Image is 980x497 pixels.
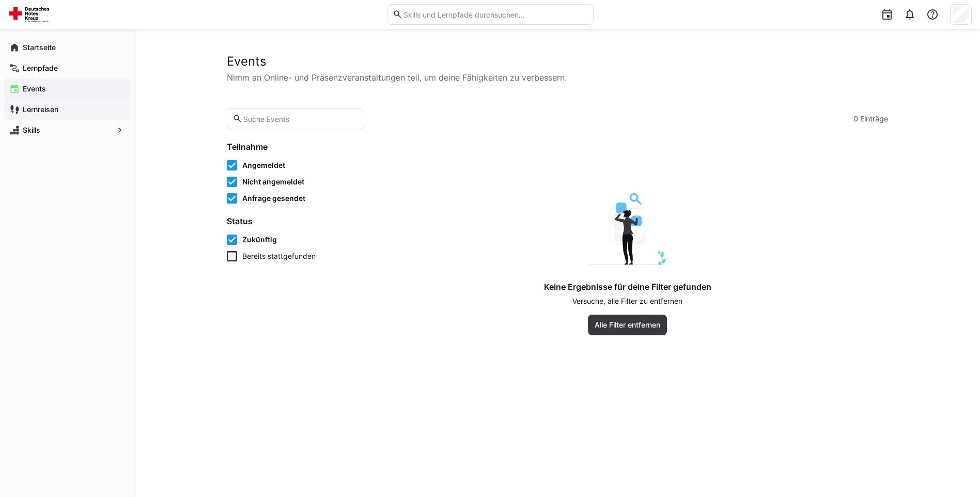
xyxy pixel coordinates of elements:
[242,193,305,204] span: Anfrage gesendet
[242,160,285,170] span: Angemeldet
[242,177,304,187] span: Nicht angemeldet
[402,10,587,19] input: Skills und Lernpfade durchsuchen…
[544,282,711,292] h4: Keine Ergebnisse für deine Filter gefunden
[227,216,355,226] h4: Status
[853,114,858,124] span: 0
[227,54,888,69] h2: Events
[242,251,316,261] span: Bereits stattgefunden
[572,296,682,306] p: Versuche, alle Filter zu entfernen
[242,114,359,123] input: Suche Events
[588,315,667,335] button: Alle Filter entfernen
[860,114,888,124] span: Einträge
[227,142,355,152] h4: Teilnahme
[593,320,662,330] span: Alle Filter entfernen
[227,71,888,84] p: Nimm an Online- und Präsenzveranstaltungen teil, um deine Fähigkeiten zu verbessern.
[242,235,277,245] span: Zukünftig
